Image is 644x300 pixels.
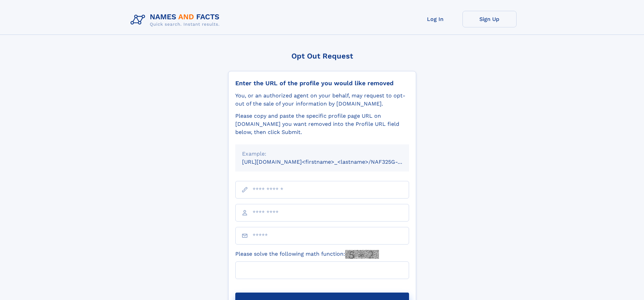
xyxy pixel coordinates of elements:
[235,250,379,259] label: Please solve the following math function:
[235,79,409,87] div: Enter the URL of the profile you would like removed
[408,11,462,27] a: Log In
[228,52,416,60] div: Opt Out Request
[242,150,402,158] div: Example:
[235,92,409,108] div: You, or an authorized agent on your behalf, may request to opt-out of the sale of your informatio...
[462,11,517,27] a: Sign Up
[128,11,225,29] img: Logo Names and Facts
[242,159,422,165] small: [URL][DOMAIN_NAME]<firstname>_<lastname>/NAF325G-xxxxxxxx
[235,112,409,136] div: Please copy and paste the specific profile page URL on [DOMAIN_NAME] you want removed into the Pr...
